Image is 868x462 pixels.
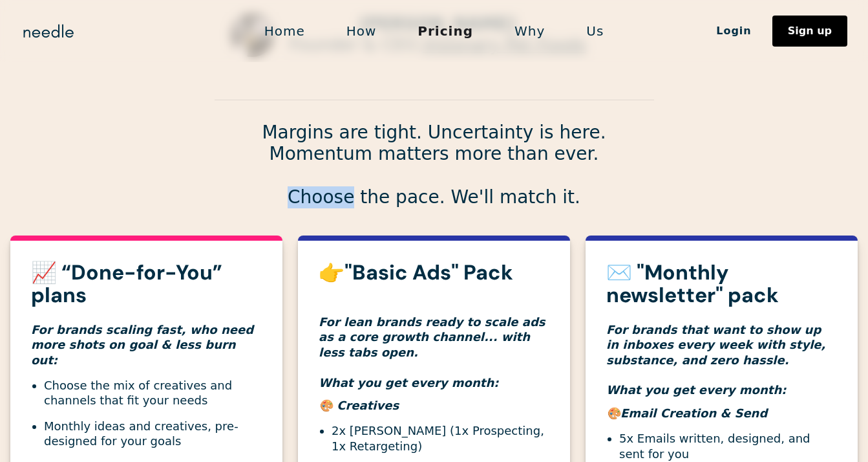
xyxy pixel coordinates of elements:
[397,17,494,45] a: Pricing
[620,406,767,420] em: Email Creation & Send
[244,17,326,45] a: Home
[31,261,262,307] h3: 📈 “Done-for-You” plans
[326,17,397,45] a: How
[319,315,545,390] em: For lean brands ready to scale ads as a core growth channel... with less tabs open. What you get ...
[606,261,837,307] h3: ✉️ "Monthly newsletter" pack
[319,399,399,412] em: 🎨 Creatives
[695,20,772,42] a: Login
[619,431,837,461] li: 5x Emails written, designed, and sent for you
[215,122,654,208] p: Margins are tight. Uncertainty is here. Momentum matters more than ever. Choose the pace. We'll m...
[788,26,832,36] div: Sign up
[44,419,262,449] li: Monthly ideas and creatives, pre-designed for your goals
[606,406,620,420] em: 🎨
[31,323,253,367] em: For brands scaling fast, who need more shots on goal & less burn out:
[332,423,549,454] li: 2x [PERSON_NAME] (1x Prospecting, 1x Retargeting)
[44,378,262,408] li: Choose the mix of creatives and channels that fit your needs
[606,323,825,397] em: For brands that want to show up in inboxes every week with style, substance, and zero hassle. Wha...
[772,16,847,47] a: Sign up
[319,259,513,286] strong: 👉"Basic Ads" Pack
[566,17,624,45] a: Us
[494,17,566,45] a: Why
